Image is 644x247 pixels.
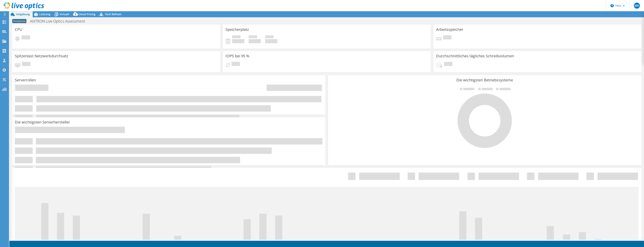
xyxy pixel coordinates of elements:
span: Verfügbar [249,35,257,39]
span: Tech Refresh [105,12,121,16]
h3: IOPS bei 95 % [226,54,249,58]
h3: Die wichtigsten Serverhersteller [15,120,70,124]
h3: Arbeitsspeicher [436,27,463,32]
span: Umgebung [16,12,30,16]
h3: Spitzenlast Netzwerkdurchsatz [15,54,68,58]
h1: AIXTRON Live Optics Assessment [28,19,91,23]
h4: 0 GiB [232,39,244,43]
h3: Speicherplatz [226,27,249,32]
h3: Serverrollen [15,78,36,82]
span: Cloud Pricing [78,12,96,16]
span: Virtuell [60,12,69,16]
svg: \n [610,4,614,7]
h3: Die wichtigsten Betriebssysteme [331,78,639,82]
h4: 0 GiB [265,39,277,43]
span: Ausstehend [443,35,451,40]
h4: 0 GiB [249,39,261,43]
span: Ausstehend [232,62,240,67]
span: Ausstehend [444,62,452,67]
span: Anonymous [12,19,26,23]
span: Belegt [232,35,241,39]
span: Insgesamt [265,35,274,39]
h3: CPU [15,27,22,32]
h3: Durchschnittliches tägliches Schreibvolumen [436,54,514,58]
span: MK [634,3,640,9]
span: Ausstehend [22,62,30,67]
span: Ausstehend [22,35,30,40]
span: Leistung [39,12,50,16]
